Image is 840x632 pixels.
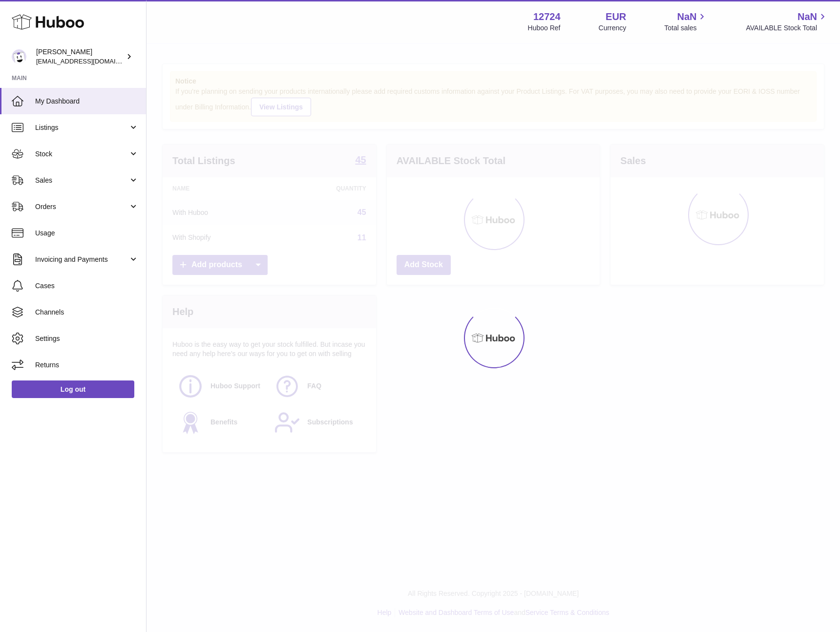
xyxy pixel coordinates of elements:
span: Cases [35,281,139,291]
span: Invoicing and Payments [35,255,128,264]
span: Orders [35,202,128,211]
div: Currency [599,23,627,33]
a: NaN AVAILABLE Stock Total [746,10,828,33]
span: Listings [35,123,128,132]
span: Total sales [664,23,708,33]
span: Usage [35,229,139,238]
span: My Dashboard [35,97,139,106]
div: [PERSON_NAME] [36,47,124,66]
span: NaN [798,10,817,23]
span: Stock [35,149,128,159]
span: NaN [677,10,696,23]
a: Log out [12,380,134,398]
span: Settings [35,334,139,343]
span: Returns [35,360,139,370]
img: internalAdmin-12724@internal.huboo.com [12,49,26,64]
strong: EUR [606,10,626,23]
span: Sales [35,176,128,185]
span: AVAILABLE Stock Total [746,23,828,33]
strong: 12724 [533,10,561,23]
div: Huboo Ref [528,23,561,33]
span: Channels [35,308,139,317]
span: [EMAIL_ADDRESS][DOMAIN_NAME] [36,57,144,65]
a: NaN Total sales [664,10,708,33]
